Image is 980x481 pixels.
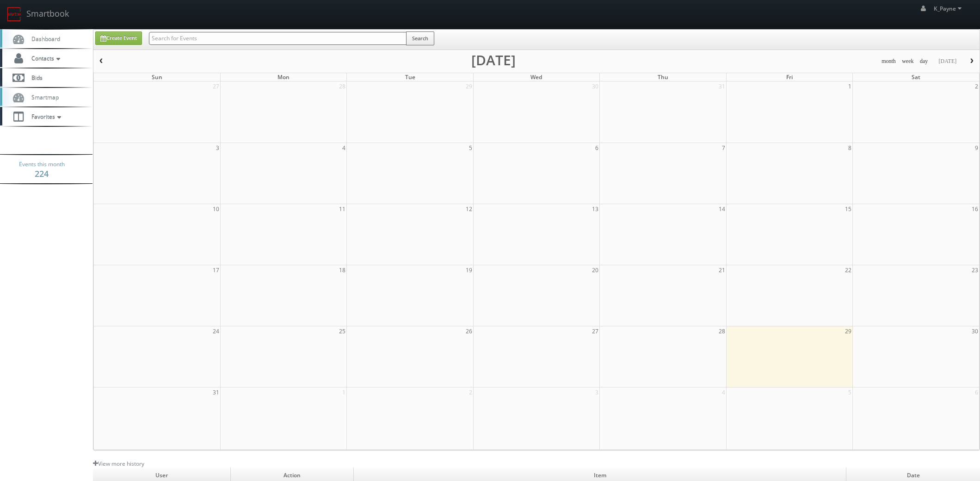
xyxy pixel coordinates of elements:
span: Bids [27,74,43,81]
span: Mon [277,73,290,81]
button: Search [406,31,434,45]
span: 4 [341,143,346,153]
span: Dashboard [27,35,60,43]
span: 22 [844,265,852,275]
span: Thu [658,73,668,81]
input: Search for Events [149,32,407,45]
span: 31 [718,81,726,91]
span: 1 [847,81,852,91]
span: 3 [215,143,220,153]
span: K_Payne [934,5,964,12]
strong: 224 [35,168,49,179]
span: Events this month [19,160,65,169]
span: 7 [721,143,726,153]
span: Sun [152,73,162,81]
span: 6 [594,143,599,153]
span: Sat [912,73,920,81]
span: 21 [718,265,726,275]
button: day [917,56,931,67]
span: 23 [971,265,979,275]
span: 24 [212,326,220,336]
span: 30 [591,81,599,91]
span: 11 [338,204,346,214]
span: 27 [212,81,220,91]
a: Create Event [95,31,142,45]
a: View more history [93,460,144,468]
span: Contacts [27,54,62,62]
span: 12 [465,204,473,214]
span: 30 [971,326,979,336]
button: week [899,56,917,67]
span: 18 [338,265,346,275]
span: 28 [718,326,726,336]
span: 4 [721,387,726,397]
button: [DATE] [935,56,960,67]
span: Tue [405,73,415,81]
span: 2 [974,81,979,91]
span: 29 [844,326,852,336]
span: 1 [341,387,346,397]
span: 31 [212,387,220,397]
span: 25 [338,326,346,336]
h2: [DATE] [471,56,516,65]
span: 27 [591,326,599,336]
span: 17 [212,265,220,275]
span: 13 [591,204,599,214]
span: 5 [468,143,473,153]
span: 19 [465,265,473,275]
span: Fri [786,73,793,81]
span: 2 [468,387,473,397]
button: month [878,56,899,67]
span: 9 [974,143,979,153]
span: 15 [844,204,852,214]
span: 5 [847,387,852,397]
span: 10 [212,204,220,214]
span: 6 [974,387,979,397]
span: 28 [338,81,346,91]
span: Favorites [27,112,63,120]
span: 3 [594,387,599,397]
img: smartbook-logo.png [7,7,22,22]
span: 16 [971,204,979,214]
span: 20 [591,265,599,275]
span: Wed [530,73,542,81]
span: 26 [465,326,473,336]
span: Smartmap [27,93,59,101]
span: 8 [847,143,852,153]
span: 29 [465,81,473,91]
span: 14 [718,204,726,214]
